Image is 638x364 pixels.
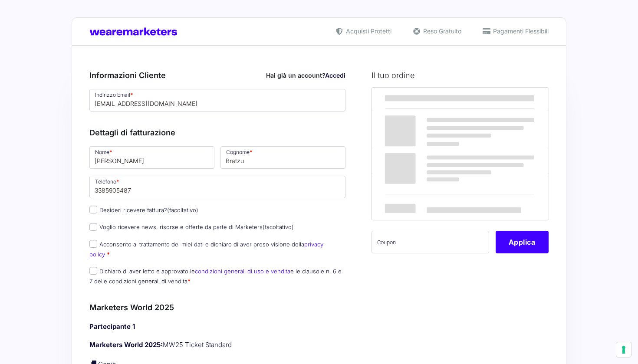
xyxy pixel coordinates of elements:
th: Totale [372,174,482,220]
input: Indirizzo Email * [89,89,345,111]
div: Hai già un account? [266,71,345,80]
td: Marketers World 2025 - MW25 Ticket Standard [372,110,482,146]
input: Desideri ricevere fattura?(facoltativo) [89,206,97,213]
iframe: Customerly Messenger Launcher [7,330,33,356]
span: Reso Gratuito [421,26,461,36]
input: Coupon [372,231,489,253]
th: Prodotto [372,88,482,110]
h4: Partecipante 1 [89,322,345,332]
label: Voglio ricevere news, risorse e offerte da parte di Marketers [89,223,294,230]
span: (facoltativo) [263,223,294,230]
label: Desideri ricevere fattura? [89,207,198,213]
input: Dichiaro di aver letto e approvato lecondizioni generali di uso e venditae le clausole n. 6 e 7 d... [89,267,97,275]
span: Acquisti Protetti [344,26,391,36]
span: (facoltativo) [167,207,198,213]
a: Accedi [325,72,345,79]
a: condizioni generali di uso e vendita [195,268,290,275]
h3: Informazioni Cliente [89,69,345,81]
h3: Marketers World 2025 [89,302,345,313]
label: Dichiaro di aver letto e approvato le e le clausole n. 6 e 7 delle condizioni generali di vendita [89,268,342,285]
p: MW25 Ticket Standard [89,340,345,350]
h3: Dettagli di fatturazione [89,127,345,138]
th: Subtotale [372,146,482,174]
h3: Il tuo ordine [372,69,549,81]
input: Cognome * [220,146,345,169]
input: Acconsento al trattamento dei miei dati e dichiaro di aver preso visione dellaprivacy policy [89,240,97,248]
input: Nome * [89,146,214,169]
span: Pagamenti Flessibili [491,26,549,36]
label: Acconsento al trattamento dei miei dati e dichiaro di aver preso visione della [89,241,323,258]
button: Le tue preferenze relative al consenso per le tecnologie di tracciamento [616,342,631,357]
strong: Marketers World 2025: [89,341,163,349]
input: Telefono * [89,176,345,198]
input: Voglio ricevere news, risorse e offerte da parte di Marketers(facoltativo) [89,223,97,231]
button: Applica [496,231,549,253]
th: Subtotale [482,88,549,110]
